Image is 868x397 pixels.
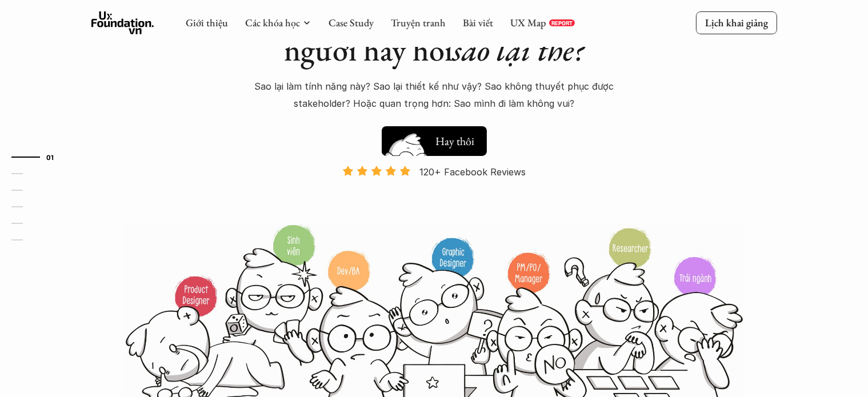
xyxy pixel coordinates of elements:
[11,150,66,164] a: 01
[234,78,634,113] p: Sao lại làm tính năng này? Sao lại thiết kế như vậy? Sao không thuyết phục được stakeholder? Hoặc...
[510,16,546,29] a: UX Map
[329,16,374,29] a: Case Study
[333,165,536,223] a: 120+ Facebook Reviews
[705,16,768,29] p: Lịch khai giảng
[391,16,446,29] a: Truyện tranh
[549,19,575,26] a: REPORT
[696,11,777,34] a: Lịch khai giảng
[551,19,573,26] p: REPORT
[453,30,584,70] em: sao lại thế?
[382,126,487,156] button: Hay thôi
[46,153,54,161] strong: 01
[186,16,228,29] a: Giới thiệu
[245,16,300,29] a: Các khóa học
[463,16,493,29] a: Bài viết
[382,121,487,156] a: Hay thôi
[419,163,526,181] p: 120+ Facebook Reviews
